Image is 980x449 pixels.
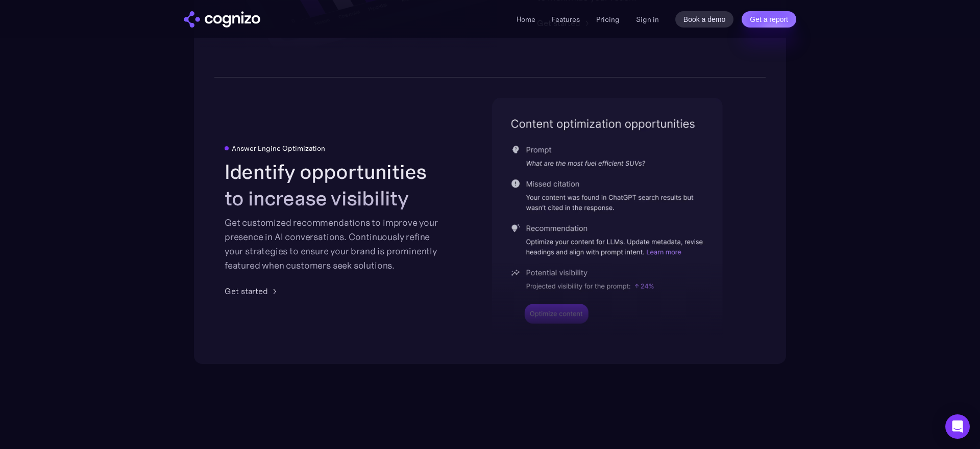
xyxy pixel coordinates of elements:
[636,13,659,25] a: Sign in
[742,11,796,28] a: Get a report
[517,15,535,24] a: Home
[184,11,260,28] a: home
[232,144,325,152] div: Answer Engine Optimization
[225,159,443,212] h2: Identify opportunities to increase visibility
[675,11,734,28] a: Book a demo
[184,11,260,28] img: cognizo logo
[225,285,268,297] div: Get started
[552,15,580,24] a: Features
[492,98,723,343] img: content optimization for LLMs
[945,414,970,439] div: Open Intercom Messenger
[596,15,620,24] a: Pricing
[225,216,443,273] div: Get customized recommendations to improve your presence in AI conversations. Continuously refine ...
[225,285,280,297] a: Get started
